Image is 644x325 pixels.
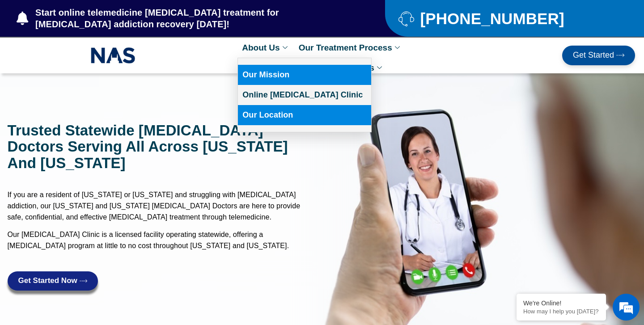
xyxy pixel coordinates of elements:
a: [PHONE_NUMBER] [398,11,614,26]
textarea: Type your message and hit 'Enter' [4,224,170,255]
a: Start online telemedicine [MEDICAL_DATA] treatment for [MEDICAL_DATA] addiction recovery [DATE]! [17,7,349,30]
a: Get Started Now [8,271,98,291]
a: About Us [237,38,294,58]
p: How may I help you today? [523,308,599,315]
a: Our Treatment Process [294,38,407,58]
span: [PHONE_NUMBER] [418,13,564,24]
div: Chat with us now [60,47,164,59]
a: Our Mission [238,65,371,85]
span: Start online telemedicine [MEDICAL_DATA] treatment for [MEDICAL_DATA] addiction recovery [DATE]! [33,7,349,30]
span: Get Started [573,51,614,60]
div: Navigation go back [10,46,23,59]
div: We're Online! [523,300,599,307]
a: Online [MEDICAL_DATA] Clinic [238,85,371,105]
a: Our Location [238,105,371,125]
span: Get Started Now [18,277,77,285]
p: If you are a resident of [US_STATE] or [US_STATE] and struggling with [MEDICAL_DATA] addiction, o... [8,189,318,223]
img: NAS_email_signature-removebg-preview.png [91,45,136,66]
span: We're online! [52,102,123,193]
h1: Trusted Statewide [MEDICAL_DATA] doctors serving all across [US_STATE] and [US_STATE] [8,122,318,171]
div: Minimize live chat window [147,4,168,26]
p: Our [MEDICAL_DATA] Clinic is a licensed facility operating statewide, offering a [MEDICAL_DATA] p... [8,229,318,251]
a: Get Started [562,46,635,65]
